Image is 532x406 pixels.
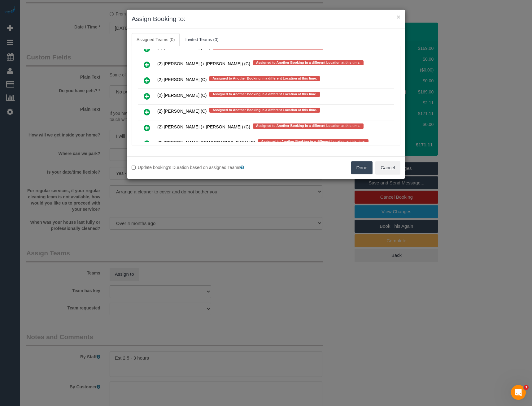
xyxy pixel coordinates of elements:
[157,61,250,66] span: (2) [PERSON_NAME] (+ [PERSON_NAME]) (C)
[180,33,223,46] a: Invited Teams (0)
[157,77,207,82] span: (2) [PERSON_NAME] (C)
[132,14,400,24] h3: Assign Booking to:
[132,33,180,46] a: Assigned Teams (0)
[397,14,400,20] button: ×
[157,45,210,50] span: (2) [PERSON_NAME] (CG)
[209,108,320,113] span: Assigned to Another Booking in a different Location at this time.
[253,123,364,128] span: Assigned to Another Booking in a different Location at this time.
[209,76,320,81] span: Assigned to Another Booking in a different Location at this time.
[209,92,320,97] span: Assigned to Another Booking in a different Location at this time.
[132,164,261,171] label: Update booking's Duration based on assigned Teams
[375,161,400,174] button: Cancel
[157,93,207,98] span: (2) [PERSON_NAME] (C)
[132,166,136,170] input: Update booking's Duration based on assigned Teams
[258,139,368,144] span: Assigned to Another Booking in a different Location at this time.
[253,60,364,65] span: Assigned to Another Booking in a different Location at this time.
[351,161,373,174] button: Done
[524,385,529,390] span: 3
[157,140,255,145] span: (2) [PERSON_NAME][DEMOGRAPHIC_DATA] (C)
[157,125,250,130] span: (2) [PERSON_NAME] (+ [PERSON_NAME]) (C)
[157,109,207,114] span: (2) [PERSON_NAME] (C)
[511,385,526,400] iframe: Intercom live chat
